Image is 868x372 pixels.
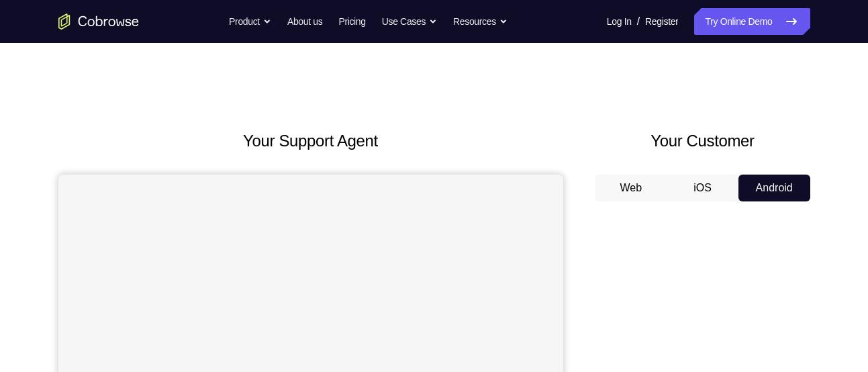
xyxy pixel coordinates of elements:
a: Pricing [338,8,365,35]
button: Android [738,175,810,201]
h2: Your Support Agent [58,129,563,153]
a: About us [287,8,322,35]
button: iOS [667,175,738,201]
button: Web [595,175,667,201]
h2: Your Customer [595,129,810,153]
a: Try Online Demo [694,8,810,35]
button: Resources [453,8,508,35]
button: Use Cases [382,8,437,35]
a: Log In [607,8,632,35]
span: / [637,13,640,30]
button: Product [229,8,271,35]
a: Register [645,8,678,35]
a: Go to the home page [58,13,139,30]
